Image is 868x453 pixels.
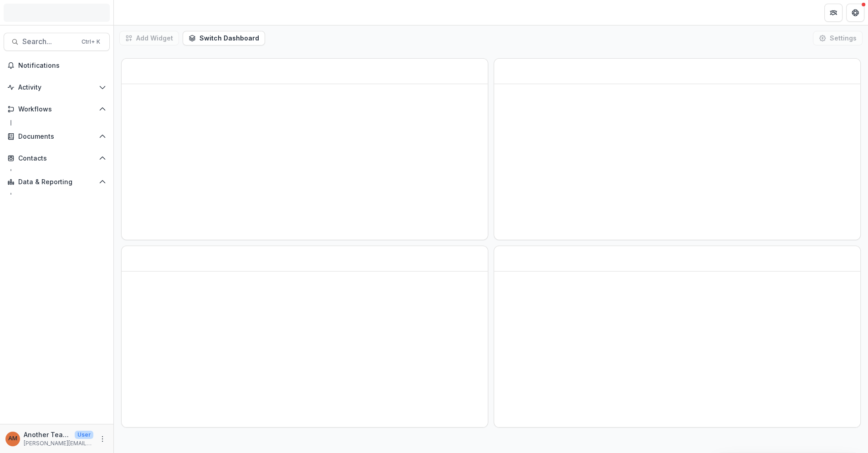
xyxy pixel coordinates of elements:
[4,129,110,144] button: Open Documents
[813,31,863,45] button: Settings
[24,439,93,448] p: [PERSON_NAME][EMAIL_ADDRESS][PERSON_NAME][DOMAIN_NAME]
[4,175,110,189] button: Open Data & Reporting
[824,4,842,22] button: Partners
[24,430,71,439] p: Another Team member
[18,133,95,141] span: Documents
[4,102,110,116] button: Open Workflows
[183,31,265,45] button: Switch Dashboard
[8,436,17,442] div: Another Team member
[22,37,76,46] span: Search...
[4,151,110,166] button: Open Contacts
[18,178,95,186] span: Data & Reporting
[4,58,110,73] button: Notifications
[18,106,95,113] span: Workflows
[18,155,95,162] span: Contacts
[119,31,179,45] button: Add Widget
[4,33,110,51] button: Search...
[18,62,106,70] span: Notifications
[846,4,864,22] button: Get Help
[18,84,95,91] span: Activity
[75,431,93,439] p: User
[4,80,110,95] button: Open Activity
[117,6,156,19] nav: breadcrumb
[97,433,108,444] button: More
[80,37,102,47] div: Ctrl + K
